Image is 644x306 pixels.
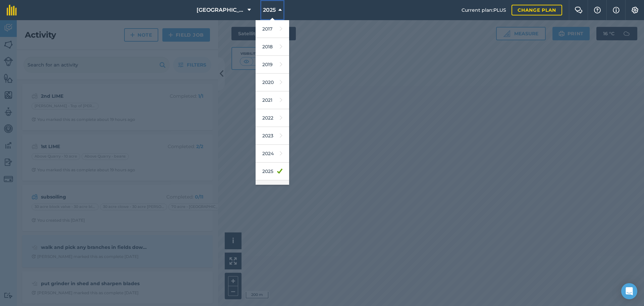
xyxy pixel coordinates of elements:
[462,6,506,14] span: Current plan : PLUS
[613,6,620,14] img: svg+xml;base64,PHN2ZyB4bWxucz0iaHR0cDovL3d3dy53My5vcmcvMjAwMC9zdmciIHdpZHRoPSIxNyIgaGVpZ2h0PSIxNy...
[631,7,639,13] img: A cog icon
[575,7,583,13] img: Two speech bubbles overlapping with the left bubble in the forefront
[197,6,245,14] span: [GEOGRAPHIC_DATA]
[256,163,289,180] a: 2025
[593,7,601,13] img: A question mark icon
[621,283,637,299] div: Open Intercom Messenger
[256,127,289,145] a: 2023
[256,56,289,74] a: 2019
[256,145,289,163] a: 2024
[256,38,289,56] a: 2018
[256,74,289,91] a: 2020
[7,5,17,15] img: fieldmargin Logo
[256,180,289,198] a: 2026
[512,5,562,15] a: Change plan
[256,91,289,109] a: 2021
[263,6,276,14] span: 2025
[256,20,289,38] a: 2017
[256,109,289,127] a: 2022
